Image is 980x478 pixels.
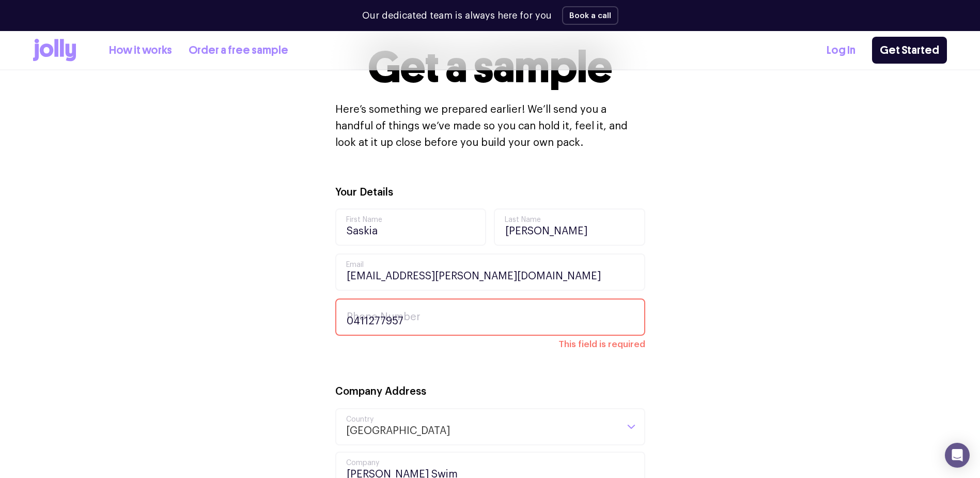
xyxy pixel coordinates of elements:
div: Search for option [335,408,645,445]
p: Here’s something we prepared earlier! We’ll send you a handful of things we’ve made so you can ho... [335,101,645,151]
span: [GEOGRAPHIC_DATA] [346,409,450,444]
h1: Get a sample [368,46,612,89]
input: Search for option [450,409,617,444]
a: Order a free sample [189,42,288,59]
div: Open Intercom Messenger [945,443,970,468]
a: Log In [827,42,855,59]
a: How it works [109,42,172,59]
button: Book a call [562,6,618,25]
a: Get Started [872,37,947,64]
label: Your Details [335,185,393,200]
label: Company Address [335,384,426,399]
p: Our dedicated team is always here for you [362,9,552,23]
